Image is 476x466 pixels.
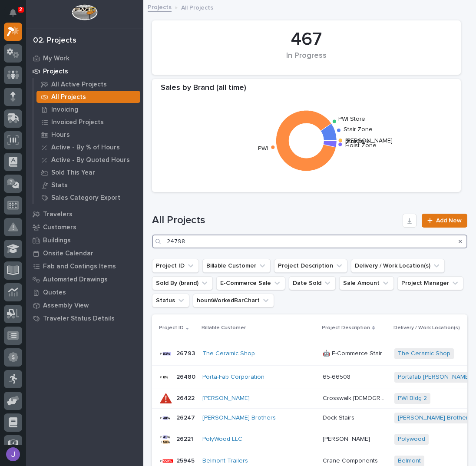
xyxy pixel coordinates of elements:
[216,276,285,290] button: E-Commerce Sale
[26,221,143,234] a: Customers
[152,214,399,227] h1: All Projects
[43,68,68,76] p: Projects
[11,9,22,23] div: Notifications2
[344,126,373,132] text: Stair Zone
[43,276,108,284] p: Automated Drawings
[323,348,389,357] p: 🤖 E-Commerce Stair Order
[43,289,66,297] p: Quotes
[339,116,366,122] text: PWI Store
[33,141,143,153] a: Active - By % of Hours
[176,413,197,422] p: 26247
[51,144,120,152] p: Active - By % of Hours
[322,323,370,333] p: Project Description
[51,93,86,101] p: All Projects
[26,260,143,273] a: Fab and Coatings Items
[43,250,93,258] p: Onsite Calendar
[422,214,467,228] a: Add New
[33,36,76,46] div: 02. Projects
[159,323,184,333] p: Project ID
[26,312,143,325] a: Traveler Status Details
[398,457,421,465] a: Belmont
[345,138,377,144] text: Structural …
[33,91,143,103] a: All Projects
[33,192,143,204] a: Sales Category Export
[33,78,143,90] a: All Active Projects
[4,445,22,463] button: users-avatar
[393,323,460,333] p: Delivery / Work Location(s)
[323,434,372,443] p: Chiller Mezzanine
[152,294,189,307] button: Status
[339,276,394,290] button: Sale Amount
[51,169,95,177] p: Sold This Year
[26,234,143,247] a: Buildings
[345,142,377,149] text: Hoist Zone
[202,373,264,381] a: Porta-Fab Corporation
[33,179,143,191] a: Stats
[43,211,73,218] p: Travelers
[398,350,450,357] a: The Ceramic Shop
[167,29,446,50] div: 467
[202,395,250,402] a: [PERSON_NAME]
[397,276,463,290] button: Project Manager
[26,52,143,65] a: My Work
[167,51,446,69] div: In Progress
[51,194,120,202] p: Sales Category Export
[181,2,213,12] p: All Projects
[43,55,69,63] p: My Work
[72,4,97,20] img: Workspace Logo
[51,81,107,89] p: All Active Projects
[323,372,352,381] p: 65-66508
[148,2,172,12] a: Projects
[19,7,22,13] p: 2
[176,372,197,381] p: 26480
[176,434,195,443] p: 26221
[26,299,143,312] a: Assembly View
[274,259,347,273] button: Project Description
[152,83,461,98] div: Sales by Brand (all time)
[51,119,104,126] p: Invoiced Projects
[33,116,143,128] a: Invoiced Projects
[176,456,196,465] p: 25945
[33,103,143,116] a: Invoicing
[26,273,143,286] a: Automated Drawings
[26,247,143,260] a: Onsite Calendar
[323,393,389,402] p: Crosswalk Male Slider Tubes
[33,129,143,141] a: Hours
[26,65,143,78] a: Projects
[43,302,89,310] p: Assembly View
[289,276,336,290] button: Date Sold
[4,3,22,22] button: Notifications
[436,218,462,224] span: Add New
[323,413,356,422] p: Dock Stairs
[176,393,196,402] p: 26422
[398,436,425,443] a: Polywood
[398,373,470,381] a: Portafab [PERSON_NAME]
[202,323,246,333] p: Billable Customer
[43,237,71,245] p: Buildings
[43,224,76,231] p: Customers
[26,208,143,221] a: Travelers
[152,259,199,273] button: Project ID
[202,457,248,465] a: Belmont Trailers
[202,259,271,273] button: Billable Customer
[351,259,445,273] button: Delivery / Work Location(s)
[323,456,380,465] p: Crane Components
[258,146,268,152] text: PWI
[51,156,130,164] p: Active - By Quoted Hours
[202,436,242,443] a: PolyWood LLC
[51,106,78,114] p: Invoicing
[33,166,143,178] a: Sold This Year
[193,294,274,307] button: hoursWorkedBarChart
[43,263,116,271] p: Fab and Coatings Items
[176,348,197,357] p: 26793
[152,235,467,248] input: Search
[152,276,213,290] button: Sold By (brand)
[51,131,70,139] p: Hours
[202,414,276,422] a: [PERSON_NAME] Brothers
[202,350,255,357] a: The Ceramic Shop
[51,182,68,189] p: Stats
[398,395,427,402] a: PWI Bldg 2
[345,138,393,144] text: [PERSON_NAME]
[33,154,143,166] a: Active - By Quoted Hours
